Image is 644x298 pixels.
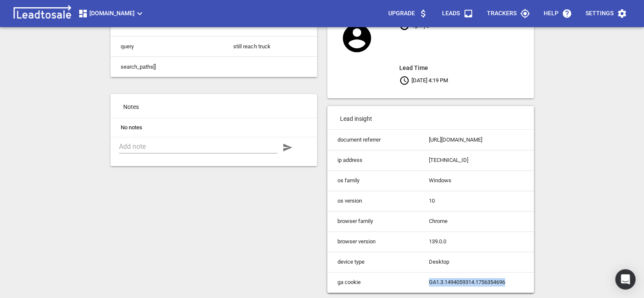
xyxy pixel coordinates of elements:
td: browser version [327,231,419,252]
td: [TECHNICAL_ID] [419,150,533,170]
p: Lead insight [327,106,534,130]
td: query [111,36,224,57]
td: device type [327,252,419,272]
td: os version [327,191,419,211]
p: Help [544,9,558,18]
span: [DOMAIN_NAME] [78,8,145,19]
td: search_paths[] [111,57,224,77]
td: Chrome [419,211,533,231]
td: document referrer [327,130,419,150]
td: 139.0.0 [419,231,533,252]
p: xpWyd [DATE] 4:19 PM [399,18,533,88]
td: os family [327,170,419,191]
td: [URL][DOMAIN_NAME] [419,130,533,150]
td: ip address [327,150,419,170]
p: Leads [442,9,460,18]
li: No notes [111,118,317,137]
td: Desktop [419,252,533,272]
p: Upgrade [388,9,415,18]
td: 10 [419,191,533,211]
td: GA1.3.1494059314.1756354696 [419,272,533,292]
img: logo [10,5,75,22]
td: still reach truck [223,36,317,57]
button: [DOMAIN_NAME] [75,5,148,22]
p: Notes [111,94,317,118]
p: Settings [586,9,614,18]
div: Open Intercom Messenger [615,269,636,290]
svg: Your local time [399,75,409,86]
p: Trackers [487,9,517,18]
aside: Lead Time [399,63,533,73]
td: ga cookie [327,272,419,292]
td: browser family [327,211,419,231]
td: Windows [419,170,533,191]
